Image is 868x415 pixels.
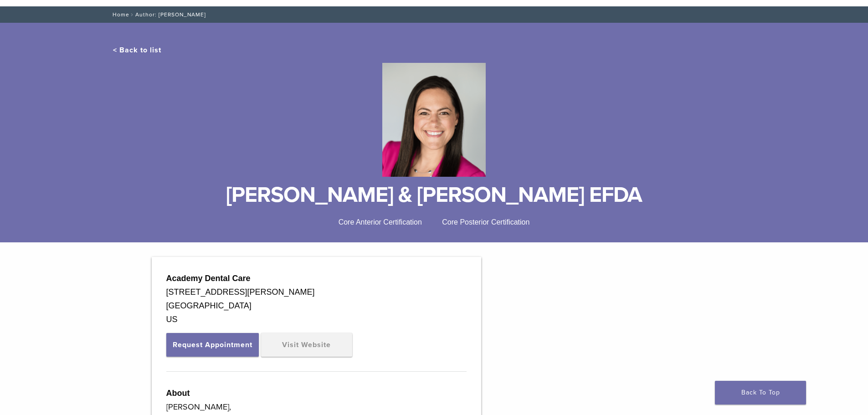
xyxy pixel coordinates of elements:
[339,218,422,226] span: Core Anterior Certification
[129,12,135,17] span: /
[166,299,467,326] div: [GEOGRAPHIC_DATA] US
[166,400,467,414] p: [PERSON_NAME],
[113,46,161,55] a: < Back to list
[382,63,486,177] img: Bioclear
[166,389,190,398] strong: About
[106,6,762,23] nav: Author: [PERSON_NAME]
[113,184,755,206] h1: [PERSON_NAME] & [PERSON_NAME] EFDA
[261,333,352,357] a: Visit Website
[166,333,259,357] button: Request Appointment
[715,381,806,405] a: Back To Top
[166,274,251,283] strong: Academy Dental Care
[442,218,529,226] span: Core Posterior Certification
[166,285,467,299] div: [STREET_ADDRESS][PERSON_NAME]
[110,11,129,18] a: Home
